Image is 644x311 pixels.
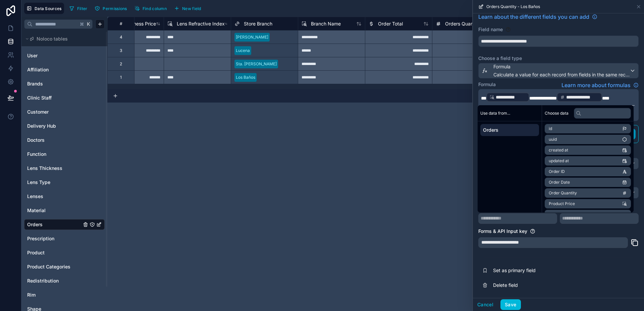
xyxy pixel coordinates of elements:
[27,277,59,284] span: Redistribution
[86,22,91,26] span: K
[478,228,527,235] label: Forms & API Input key
[236,48,250,54] div: Lucena
[24,121,105,131] div: Delivery Hub
[486,4,540,9] span: Orders Quantity - Los Baños
[27,151,46,158] span: Function
[92,3,129,13] button: Permissions
[27,151,82,158] a: Function
[27,249,45,256] span: Product
[182,6,201,11] span: New field
[120,75,122,80] div: 1
[27,109,82,115] a: Customer
[24,3,64,14] button: Data Sources
[24,290,105,300] div: Rim
[120,61,122,67] div: 2
[27,221,82,228] a: Orders
[27,292,82,298] a: Rim
[120,35,122,40] div: 4
[35,6,62,11] span: Data Sources
[480,111,510,116] span: Use data from...
[24,247,105,258] div: Product
[27,109,49,115] span: Customer
[24,233,105,244] div: Prescription
[27,292,36,298] span: Rim
[478,278,639,293] button: Delete field
[545,111,569,116] span: Choose data
[478,81,496,88] label: Formula
[561,81,631,89] span: Learn more about formulas
[24,107,105,117] div: Customer
[24,50,105,61] div: User
[478,121,542,139] div: scrollable content
[143,6,167,11] span: Find column
[24,275,105,286] div: Redistribution
[27,235,82,242] a: Prescription
[27,207,82,214] a: Material
[483,127,536,133] span: Orders
[27,263,70,270] span: Product Categories
[27,193,82,200] a: Lenses
[493,267,590,274] span: Set as primary field
[378,20,403,27] span: Order Total
[24,205,105,216] div: Material
[493,63,630,70] span: Formula
[27,80,43,87] span: Brands
[24,219,105,230] div: Orders
[120,48,122,53] div: 3
[27,193,43,200] span: Lenses
[37,36,68,42] span: Noloco tables
[478,26,503,33] label: Field name
[24,177,105,188] div: Lens Type
[172,3,204,13] button: New field
[27,207,46,214] span: Material
[132,3,169,13] button: Find column
[27,52,38,59] span: User
[24,261,105,272] div: Product Categories
[24,78,105,89] div: Brands
[24,64,105,75] div: Affiliation
[478,263,639,278] button: Set as primary field
[27,123,82,129] a: Delivery Hub
[24,135,105,145] div: Doctors
[236,34,268,40] div: [PERSON_NAME]
[561,81,639,89] a: Learn more about formulas
[24,34,101,44] button: Noloco tables
[67,3,90,13] button: Filter
[24,191,105,202] div: Lenses
[27,137,82,143] a: Doctors
[27,249,82,256] a: Product
[27,165,62,172] span: Lens Thickness
[27,165,82,172] a: Lens Thickness
[244,20,272,27] span: Store Branch
[27,179,50,186] span: Lens Type
[27,80,82,87] a: Brands
[478,13,597,21] a: Learn about the different fields you can add
[27,95,82,101] a: Clinic Staff
[27,66,82,73] a: Affiliation
[493,282,590,289] span: Delete field
[236,74,255,80] div: Los Baños
[27,123,56,129] span: Delivery Hub
[103,6,127,11] span: Permissions
[24,149,105,160] div: Function
[27,263,82,270] a: Product Categories
[27,95,52,101] span: Clinic Staff
[27,221,43,228] span: Orders
[113,21,129,26] div: #
[478,55,639,62] label: Choose a field type
[27,52,82,59] a: User
[92,3,132,13] a: Permissions
[478,13,589,21] span: Learn about the different fields you can add
[311,20,341,27] span: Branch Name
[27,235,54,242] span: Prescription
[445,20,507,27] span: Orders Quantity - Los Baños
[27,137,45,143] span: Doctors
[77,6,88,11] span: Filter
[478,63,639,78] button: FormulaCalculate a value for each record from fields in the same record
[24,163,105,174] div: Lens Thickness
[27,66,49,73] span: Affiliation
[27,179,82,186] a: Lens Type
[177,20,225,27] span: Lens Refractive Index
[493,71,630,78] span: Calculate a value for each record from fields in the same record
[473,299,498,310] button: Cancel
